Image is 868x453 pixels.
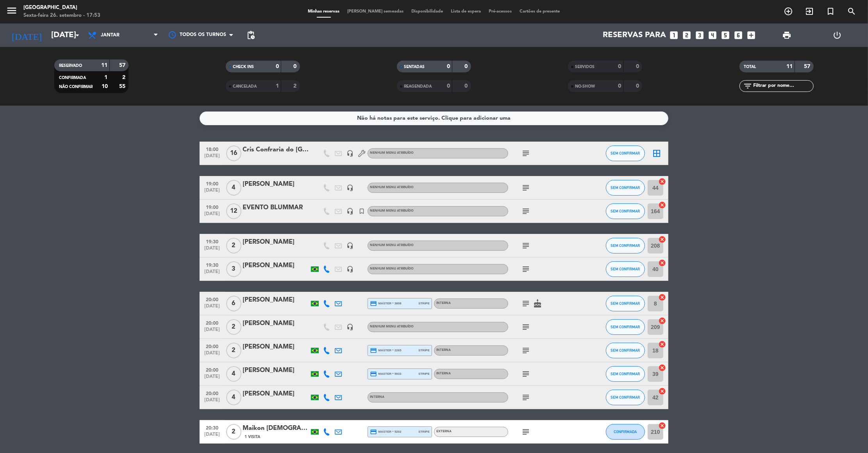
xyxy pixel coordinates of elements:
[516,9,564,14] span: Cartões de presente
[6,5,18,19] button: menu
[293,64,298,69] strong: 0
[59,85,93,89] span: NÃO CONFIRMAR
[521,207,530,216] i: subject
[370,244,414,247] span: Nenhum menu atribuído
[202,351,222,360] span: [DATE]
[202,269,222,278] span: [DATE]
[346,324,354,331] i: headset_mic
[606,238,645,253] button: SEM CONFIRMAR
[658,293,666,301] i: cancel
[23,4,100,12] div: [GEOGRAPHIC_DATA]
[404,65,425,69] span: SENTADAS
[101,63,107,68] strong: 11
[418,429,430,434] span: stripe
[404,84,432,88] span: REAGENDADA
[370,151,414,155] span: Nenhum menu atribuído
[658,259,666,267] i: cancel
[346,266,354,273] i: headset_mic
[618,64,622,69] strong: 0
[226,261,241,277] span: 3
[370,347,377,354] i: credit_card
[370,325,414,328] span: Nenhum menu atribuído
[721,30,731,40] i: looks_5
[611,151,640,155] span: SEM CONFIRMAR
[122,75,127,80] strong: 2
[243,318,309,329] div: [PERSON_NAME]
[606,343,645,358] button: SEM CONFIRMAR
[465,64,470,69] strong: 0
[202,188,222,197] span: [DATE]
[226,180,241,196] span: 4
[652,149,661,158] i: border_all
[606,180,645,196] button: SEM CONFIRMAR
[521,427,530,437] i: subject
[847,7,856,16] i: search
[611,185,640,190] span: SEM CONFIRMAR
[304,9,344,14] span: Minhas reservas
[611,325,640,329] span: SEM CONFIRMAR
[243,237,309,247] div: [PERSON_NAME]
[658,235,666,243] i: cancel
[226,343,241,358] span: 2
[202,342,222,351] span: 20:00
[606,296,645,311] button: SEM CONFIRMAR
[226,366,241,382] span: 4
[436,372,451,375] span: Interna
[202,423,222,432] span: 20:30
[370,428,402,435] span: master * 5202
[805,7,814,16] i: exit_to_app
[826,7,835,16] i: turned_in_not
[370,395,384,399] span: Interna
[202,397,222,406] span: [DATE]
[606,146,645,161] button: SEM CONFIRMAR
[370,267,414,270] span: Nenhum menu atribuído
[606,319,645,335] button: SEM CONFIRMAR
[202,153,222,162] span: [DATE]
[408,9,447,14] span: Disponibilidade
[521,322,530,332] i: subject
[276,83,279,89] strong: 1
[786,64,793,69] strong: 11
[202,179,222,188] span: 19:00
[658,201,666,209] i: cancel
[59,64,82,68] span: RESERVADO
[636,64,641,69] strong: 0
[521,183,530,192] i: subject
[119,63,127,68] strong: 57
[575,84,595,88] span: NO-SHOW
[346,242,354,249] i: headset_mic
[73,31,82,40] i: arrow_drop_down
[618,83,622,89] strong: 0
[226,390,241,405] span: 4
[606,203,645,219] button: SEM CONFIRMAR
[744,65,756,69] span: TOTAL
[804,64,812,69] strong: 57
[119,84,127,89] strong: 55
[243,423,309,433] div: Maikon [DEMOGRAPHIC_DATA]
[202,304,222,313] span: [DATE]
[243,203,309,213] div: EVENTO BLUMMAR
[782,31,792,40] span: print
[246,31,255,40] span: pending_actions
[447,83,450,89] strong: 0
[611,243,640,248] span: SEM CONFIRMAR
[6,27,47,44] i: [DATE]
[202,327,222,336] span: [DATE]
[202,374,222,383] span: [DATE]
[358,208,365,215] i: turned_in_not
[101,32,120,38] span: Jantar
[243,295,309,305] div: [PERSON_NAME]
[233,65,254,69] span: CHECK INS
[606,366,645,382] button: SEM CONFIRMAR
[658,387,666,395] i: cancel
[293,83,298,89] strong: 2
[243,145,309,155] div: Cris Confraria do [GEOGRAPHIC_DATA]
[521,369,530,379] i: subject
[611,301,640,306] span: SEM CONFIRMAR
[344,9,408,14] span: [PERSON_NAME] semeadas
[521,393,530,402] i: subject
[370,300,402,307] span: master * 3808
[436,349,451,352] span: Interna
[370,300,377,307] i: credit_card
[614,430,637,434] span: CONFIRMADA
